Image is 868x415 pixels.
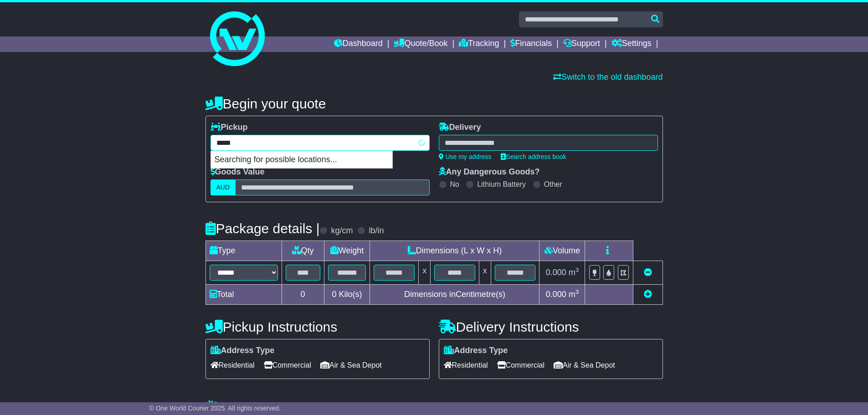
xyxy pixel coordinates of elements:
label: Address Type [444,346,508,356]
a: Dashboard [334,36,383,52]
a: Remove this item [644,268,652,277]
span: 0 [332,290,336,299]
td: Kilo(s) [324,285,370,305]
a: Tracking [459,36,499,52]
span: Commercial [264,358,311,372]
a: Add new item [644,290,652,299]
span: Air & Sea Depot [554,358,615,372]
label: kg/cm [331,226,353,236]
label: Goods Value [211,167,265,177]
span: m [569,268,579,277]
td: Qty [282,241,324,261]
h4: Package details | [205,221,320,236]
label: Any Dangerous Goods? [439,167,540,177]
typeahead: Please provide city [211,135,430,151]
td: Dimensions (L x W x H) [370,241,539,261]
label: lb/in [369,226,384,236]
span: Residential [211,358,255,372]
a: Support [563,36,600,52]
span: Air & Sea Depot [320,358,382,372]
td: Type [205,241,282,261]
sup: 3 [575,288,579,295]
a: Financials [510,36,552,52]
label: Other [544,180,562,189]
a: Search address book [501,153,566,160]
td: 0 [282,285,324,305]
td: Dimensions in Centimetre(s) [370,285,539,305]
label: AUD [211,179,236,195]
label: Lithium Battery [477,180,526,189]
td: Total [205,285,282,305]
p: Searching for possible locations... [211,151,392,169]
label: Delivery [439,123,481,133]
td: x [419,261,431,285]
h4: Begin your quote [205,96,663,111]
td: Volume [539,241,585,261]
label: Address Type [211,346,275,356]
a: Use my address [439,153,492,160]
a: Switch to the old dashboard [553,72,663,82]
h4: Pickup Instructions [205,319,430,334]
span: © One World Courier 2025. All rights reserved. [149,405,281,412]
sup: 3 [575,266,579,273]
label: No [450,180,459,189]
span: Commercial [497,358,544,372]
span: 0.000 [546,290,566,299]
span: Residential [444,358,488,372]
h4: Warranty & Insurance [205,400,663,415]
a: Settings [611,36,652,52]
label: Pickup [211,123,248,133]
span: 0.000 [546,268,566,277]
h4: Delivery Instructions [439,319,663,334]
span: m [569,290,579,299]
a: Quote/Book [394,36,447,52]
td: x [479,261,491,285]
td: Weight [324,241,370,261]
